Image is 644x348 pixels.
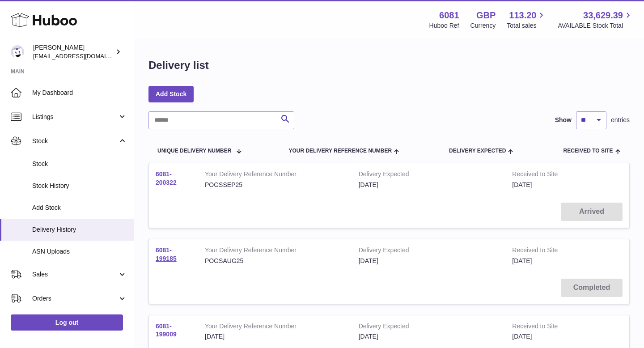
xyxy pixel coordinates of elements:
span: Orders [32,294,118,303]
span: Received to Site [563,148,613,154]
span: AVAILABLE Stock Total [558,21,633,30]
span: Unique Delivery Number [157,148,231,154]
span: [DATE] [512,257,532,264]
span: Delivery Expected [449,148,506,154]
div: Currency [470,21,496,30]
strong: Your Delivery Reference Number [205,170,345,181]
img: hello@pogsheadphones.com [11,45,24,59]
span: 113.20 [509,9,536,21]
div: [DATE] [359,257,499,265]
strong: Received to Site [512,322,585,333]
span: ASN Uploads [32,247,127,256]
span: Stock [32,137,118,145]
label: Show [555,116,572,124]
strong: Your Delivery Reference Number [205,322,345,333]
div: Huboo Ref [429,21,459,30]
a: 6081-199009 [156,323,177,338]
div: POGSSEP25 [205,181,345,189]
span: Delivery History [32,225,127,234]
span: Your Delivery Reference Number [288,148,392,154]
div: [DATE] [359,181,499,189]
span: Add Stock [32,204,127,212]
span: My Dashboard [32,89,127,97]
a: Log out [11,314,123,331]
a: 33,629.39 AVAILABLE Stock Total [558,9,633,30]
span: entries [611,116,630,124]
strong: Delivery Expected [359,322,499,333]
div: POGSAUG25 [205,257,345,265]
span: Listings [32,113,118,121]
strong: Delivery Expected [359,170,499,181]
a: 6081-200322 [156,170,177,186]
a: Add Stock [148,86,194,102]
strong: Your Delivery Reference Number [205,246,345,257]
a: 6081-199185 [156,246,177,262]
span: 33,629.39 [583,9,623,21]
strong: Received to Site [512,246,585,257]
div: [DATE] [205,332,345,341]
div: [DATE] [359,332,499,341]
h1: Delivery list [148,58,209,72]
span: Total sales [507,21,547,30]
strong: 6081 [439,9,459,21]
strong: Received to Site [512,170,585,181]
div: [PERSON_NAME] [33,43,114,60]
span: Sales [32,270,118,279]
span: Stock [32,160,127,168]
span: [EMAIL_ADDRESS][DOMAIN_NAME] [33,52,131,59]
span: [DATE] [512,333,532,340]
a: 113.20 Total sales [507,9,547,30]
strong: GBP [476,9,496,21]
span: [DATE] [512,181,532,188]
span: Stock History [32,182,127,190]
strong: Delivery Expected [359,246,499,257]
